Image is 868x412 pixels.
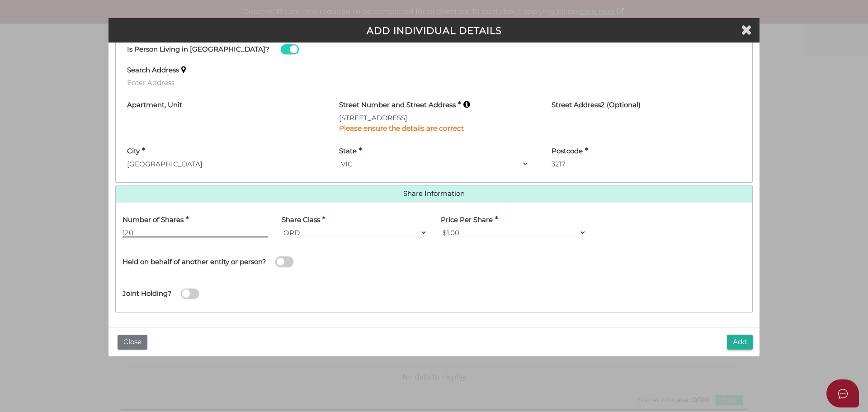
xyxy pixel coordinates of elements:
h4: Joint Holding? [123,290,172,298]
button: Add [727,335,753,350]
h4: State [339,147,357,155]
h4: Price Per Share [441,216,493,224]
button: Open asap [826,379,859,407]
h4: City [127,147,140,155]
h4: Postcode [552,147,583,155]
h4: Number of Shares [123,216,184,224]
h4: Held on behalf of another entity or person? [123,258,266,266]
h4: Share Class [282,216,320,224]
a: Share Information [123,190,745,198]
button: Close [118,335,147,350]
